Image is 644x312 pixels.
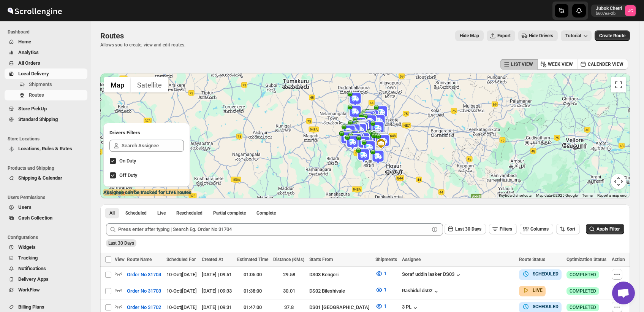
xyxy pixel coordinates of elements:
a: Terms (opens in new tab) [582,193,593,197]
label: Assignee can be tracked for LIVE routes [103,189,191,196]
span: 1 [384,303,386,309]
button: Filters [489,224,517,234]
span: Products and Shipping [8,165,87,171]
span: Sort [567,226,575,232]
button: Map camera controls [611,174,626,189]
span: Delivery Apps [18,276,49,282]
span: Create Route [599,33,625,39]
span: Order No 31703 [127,287,161,295]
span: 10-Oct | [DATE] [166,304,197,310]
span: WEEK VIEW [548,61,573,67]
span: All Orders [18,60,40,66]
span: Filters [500,226,512,232]
span: Store Locations [8,136,87,142]
span: Cash Collection [18,215,52,221]
button: Users [5,202,87,213]
span: All [109,210,115,216]
span: Estimated Time [237,257,268,262]
div: DS02 Bileshivale [309,287,371,295]
span: Apply Filter [597,226,620,232]
button: Cash Collection [5,213,87,223]
div: 01:38:00 [237,287,269,295]
button: Tracking [5,253,87,263]
a: Open this area in Google Maps (opens a new window) [102,188,127,198]
span: Tracking [18,255,38,261]
p: b607ea-2b [596,11,622,16]
span: 1 [384,271,386,276]
span: On Duty [119,158,136,164]
div: 29.58 [273,271,305,279]
span: 1 [384,287,386,293]
span: Route Name [127,257,152,262]
button: Columns [520,224,553,234]
span: Order No 31702 [127,304,161,311]
button: Shipments [5,79,87,90]
span: 10-Oct | [DATE] [166,272,197,277]
button: Keyboard shortcuts [499,193,532,198]
a: Report a map error [597,193,628,197]
span: Scheduled [125,210,147,216]
span: Complete [256,210,276,216]
button: Analytics [5,47,87,58]
span: Home [18,39,31,45]
span: CALENDER VIEW [588,61,623,67]
span: Rescheduled [176,210,203,216]
span: 10-Oct | [DATE] [166,288,197,294]
button: Show street map [104,77,131,92]
span: Partial complete [213,210,246,216]
b: SCHEDULED [533,304,559,309]
span: Tutorial [565,33,581,39]
button: Shipping & Calendar [5,173,87,183]
div: [DATE] | 09:33 [202,287,232,295]
button: WEEK VIEW [537,59,578,70]
div: [DATE] | 09:51 [202,271,232,279]
input: Press enter after typing | Search Eg. Order No 31704 [118,223,429,236]
button: 1 [371,284,391,296]
button: 3 PL [402,304,419,312]
b: LIVE [533,288,543,293]
span: Last 30 Days [455,226,481,232]
input: Search Assignee [122,140,184,152]
span: COMPLETED [570,304,596,310]
button: Create Route [595,30,630,41]
img: ScrollEngine [6,1,63,20]
button: User menu [591,5,636,17]
span: Jubok Chetri [625,5,636,16]
text: JC [628,8,633,13]
h2: Drivers Filters [109,129,184,137]
button: 1 [371,267,391,280]
span: Live [157,210,166,216]
button: WorkFlow [5,285,87,295]
span: Order No 31704 [127,271,161,279]
span: COMPLETED [570,288,596,294]
span: Store PickUp [18,106,47,111]
span: Optimization Status [566,257,606,262]
div: 01:05:00 [237,271,269,279]
button: Order No 31703 [122,285,166,297]
span: View [115,257,125,262]
span: Shipping & Calendar [18,175,62,181]
span: Users [18,204,32,210]
div: Soraf uddin lasker DS03 [402,271,462,279]
span: Hide Drivers [529,33,553,39]
button: Tutorial [561,30,592,41]
button: SCHEDULED [522,270,559,278]
span: Last 30 Days [108,240,134,246]
button: Locations, Rules & Rates [5,143,87,154]
button: SCHEDULED [522,303,559,310]
span: Scheduled For [166,257,196,262]
span: Routes [100,31,124,40]
div: 01:47:00 [237,304,269,311]
span: Shipments [29,81,52,87]
button: Rashidul ds02 [402,288,440,295]
div: 37.8 [273,304,305,311]
span: Shipments [375,257,397,262]
span: Assignee [402,257,421,262]
span: Configurations [8,234,87,240]
span: Dashboard [8,29,87,35]
b: SCHEDULED [533,271,559,277]
div: 30.01 [273,287,305,295]
span: Widgets [18,244,36,250]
